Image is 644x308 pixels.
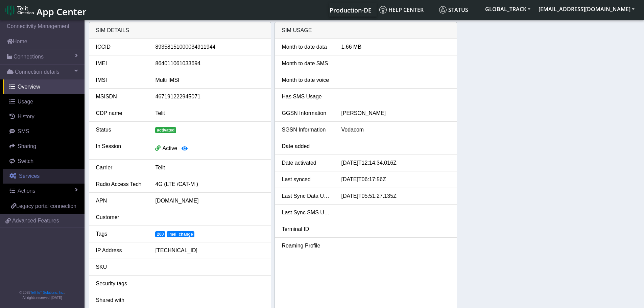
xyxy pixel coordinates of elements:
[277,93,336,101] div: Has SMS Usage
[150,180,269,188] div: 4G (LTE /CAT-M )
[3,79,85,94] a: Overview
[336,109,455,117] div: [PERSON_NAME]
[91,263,150,271] div: SKU
[3,139,85,154] a: Sharing
[14,53,44,61] span: Connections
[167,231,194,237] span: imei_change
[336,43,455,51] div: 1.66 MB
[18,99,33,104] span: Usage
[5,3,86,17] a: App Center
[277,43,336,51] div: Month to date data
[379,6,387,14] img: knowledge.svg
[91,126,150,134] div: Status
[481,3,534,15] button: GLOBAL_TRACK
[379,6,424,14] span: Help center
[277,209,336,217] div: Last Sync SMS Usage
[89,22,271,39] div: SIM details
[91,109,150,117] div: CDP name
[150,43,269,51] div: 89358151000034911944
[5,5,34,16] img: logo-telit-cinterion-gw-new.png
[19,173,40,179] span: Services
[439,6,468,14] span: Status
[91,197,150,205] div: APN
[3,184,85,198] a: Actions
[277,142,336,150] div: Date added
[336,175,455,184] div: [DATE]T06:17:56Z
[18,114,34,119] span: History
[91,142,150,155] div: In Session
[3,109,85,124] a: History
[3,154,85,169] a: Switch
[534,3,639,15] button: [EMAIL_ADDRESS][DOMAIN_NAME]
[336,159,455,167] div: [DATE]T12:14:34.016Z
[91,43,150,51] div: ICCID
[91,164,150,172] div: Carrier
[3,94,85,109] a: Usage
[330,6,372,14] span: Production-DE
[277,192,336,200] div: Last Sync Data Usage
[336,126,455,134] div: Vodacom
[91,93,150,101] div: MSISDN
[91,280,150,288] div: Security tags
[275,22,457,39] div: SIM Usage
[277,242,336,250] div: Roaming Profile
[329,3,371,17] a: Your current platform instance
[91,180,150,188] div: Radio Access Tech
[155,127,176,133] span: activated
[150,93,269,101] div: 467191222945071
[155,231,165,237] span: 200
[150,246,269,255] div: [TECHNICAL_ID]
[15,68,59,76] span: Connection details
[30,291,64,294] a: Telit IoT Solutions, Inc.
[91,60,150,68] div: IMEI
[18,158,33,164] span: Switch
[277,225,336,233] div: Terminal ID
[150,164,269,172] div: Telit
[91,246,150,255] div: IP Address
[377,3,436,17] a: Help center
[18,188,35,194] span: Actions
[277,60,336,68] div: Month to date SMS
[18,84,40,90] span: Overview
[150,60,269,68] div: 864011061033694
[150,109,269,117] div: Telit
[150,197,269,205] div: [DOMAIN_NAME]
[91,213,150,221] div: Customer
[3,124,85,139] a: SMS
[277,175,336,184] div: Last synced
[336,192,455,200] div: [DATE]T05:51:27.135Z
[37,5,87,18] span: App Center
[16,203,76,209] span: Legacy portal connection
[277,76,336,84] div: Month to date voice
[162,145,177,151] span: Active
[150,76,269,84] div: Multi IMSI
[177,142,192,155] button: View session details
[3,169,85,184] a: Services
[18,143,36,149] span: Sharing
[12,217,59,225] span: Advanced Features
[91,76,150,84] div: IMSI
[277,109,336,117] div: GGSN Information
[277,126,336,134] div: SGSN Information
[91,296,150,304] div: Shared with
[277,159,336,167] div: Date activated
[18,128,29,134] span: SMS
[436,3,481,17] a: Status
[439,6,447,14] img: status.svg
[91,230,150,238] div: Tags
